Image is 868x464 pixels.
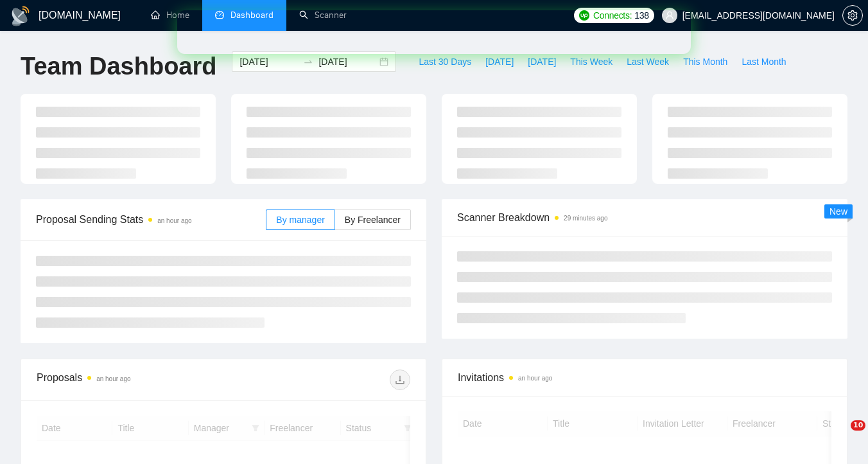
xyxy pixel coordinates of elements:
span: By Freelancer [345,215,401,225]
span: This Week [570,55,612,69]
span: [DATE] [485,55,514,69]
span: 10 [851,420,865,431]
span: Connects: [593,8,632,22]
button: [DATE] [521,51,563,72]
input: End date [318,55,377,69]
button: Last Week [620,51,676,72]
span: Last 30 Days [419,55,471,69]
button: This Month [676,51,734,72]
button: Last Month [734,51,793,72]
input: Start date [239,55,298,69]
time: 29 minutes ago [564,215,607,222]
button: This Week [563,51,620,72]
img: logo [10,6,31,26]
span: swap-right [303,57,313,67]
span: to [303,57,313,67]
a: homeHome [151,10,189,21]
span: Dashboard [230,10,273,21]
span: Invitations [458,370,831,386]
span: setting [843,10,862,21]
time: an hour ago [518,375,552,382]
span: 138 [634,8,648,22]
span: [DATE] [528,55,556,69]
span: Scanner Breakdown [457,210,832,226]
span: Last Week [627,55,669,69]
div: Proposals [37,370,223,390]
iframe: Intercom live chat banner [177,10,691,54]
time: an hour ago [157,217,191,224]
button: setting [842,5,863,26]
span: New [829,206,847,217]
a: searchScanner [299,10,347,21]
span: By manager [276,215,324,225]
iframe: Intercom live chat [824,420,855,451]
span: This Month [683,55,727,69]
time: an hour ago [96,375,130,382]
span: Last Month [742,55,786,69]
button: [DATE] [478,51,521,72]
h1: Team Dashboard [21,51,216,82]
button: Last 30 Days [412,51,478,72]
span: Proposal Sending Stats [36,211,266,228]
a: setting [842,10,863,21]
